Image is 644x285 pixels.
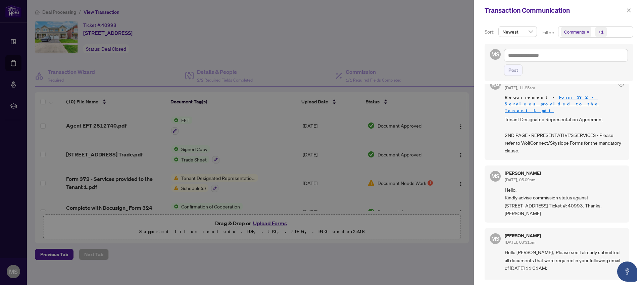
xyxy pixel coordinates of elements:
[485,28,496,36] p: Sort:
[505,94,599,113] a: Form 372 - Services provided to the Tenant 1.pdf
[504,64,523,76] button: Post
[542,29,555,36] p: Filter:
[491,172,499,181] span: MS
[564,29,585,35] span: Comments
[598,29,604,35] div: +1
[491,50,499,59] span: MS
[618,81,624,87] span: check-circle
[505,85,535,90] span: [DATE], 11:25am
[505,186,624,218] span: Hello, Kindly advise commission status against [STREET_ADDRESS] Ticket #: 40993. Thanks, [PERSON_...
[491,80,500,89] span: RA
[617,262,637,282] button: Open asap
[627,8,631,13] span: close
[491,234,499,243] span: MS
[505,115,624,155] span: Tenant Designated Representation Agreement 2ND PAGE - REPRESENTATIVE'S SERVICES - Please refer to...
[502,27,533,37] span: Newest
[505,94,624,114] span: Requirement -
[505,171,541,176] h5: [PERSON_NAME]
[505,233,541,238] h5: [PERSON_NAME]
[561,27,591,37] span: Comments
[505,240,535,245] span: [DATE], 03:31pm
[586,30,590,34] span: close
[505,177,535,182] span: [DATE], 05:09pm
[485,5,625,15] div: Transaction Communication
